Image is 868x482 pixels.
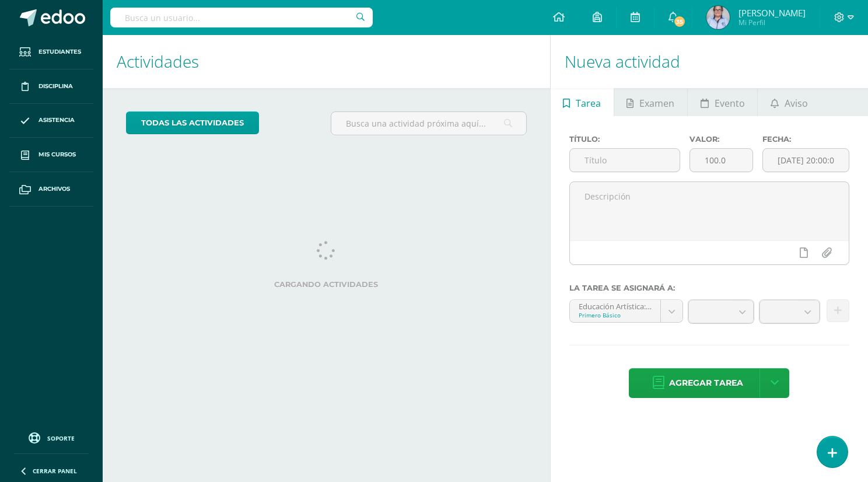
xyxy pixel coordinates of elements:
a: Mis cursos [9,138,93,172]
input: Busca un usuario... [110,8,373,27]
span: [PERSON_NAME] [738,7,806,19]
label: Título: [569,135,681,144]
span: Tarea [576,89,601,117]
a: Aviso [758,88,820,116]
div: Educación Artística: Artes Visuales 'A' [579,300,652,311]
label: Fecha: [762,135,849,144]
a: Estudiantes [9,35,93,69]
a: todas las Actividades [126,111,259,134]
span: Cerrar panel [33,467,77,475]
a: Disciplina [9,69,93,104]
a: Examen [614,88,687,116]
a: Asistencia [9,104,93,138]
a: Soporte [14,429,89,445]
input: Puntos máximos [690,149,752,172]
a: Archivos [9,172,93,207]
span: Soporte [47,434,75,442]
h1: Actividades [117,35,536,88]
input: Título [570,149,680,172]
a: Evento [688,88,757,116]
input: Busca una actividad próxima aquí... [331,112,526,135]
span: Mis cursos [38,150,76,159]
label: Cargando actividades [126,280,527,289]
span: Agregar tarea [669,369,743,397]
label: Valor: [689,135,752,144]
span: Mi Perfil [738,18,806,27]
span: Asistencia [38,116,75,125]
span: Estudiantes [38,47,81,57]
span: Evento [715,89,745,117]
div: Primero Básico [579,311,652,319]
span: Disciplina [38,82,73,91]
img: 1dda184af6efa5d482d83f07e0e6c382.png [706,6,730,29]
span: 35 [673,15,686,28]
input: Fecha de entrega [763,149,849,172]
a: Educación Artística: Artes Visuales 'A'Primero Básico [570,300,682,322]
label: La tarea se asignará a: [569,284,849,292]
a: Tarea [551,88,614,116]
span: Archivos [38,184,70,194]
h1: Nueva actividad [565,35,854,88]
span: Examen [639,89,674,117]
span: Aviso [785,89,808,117]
